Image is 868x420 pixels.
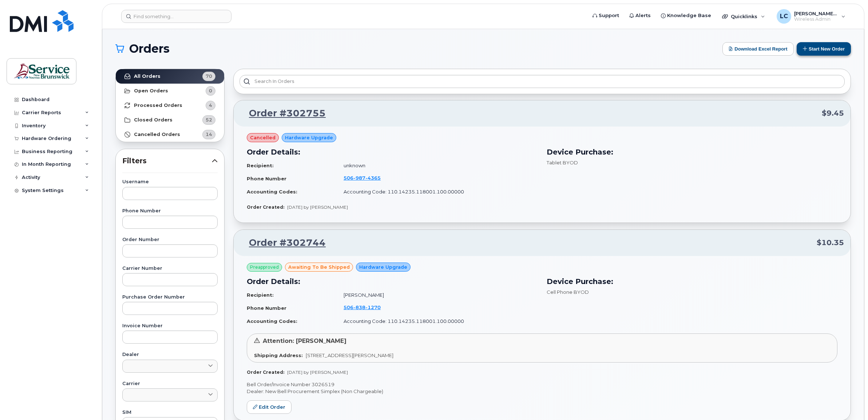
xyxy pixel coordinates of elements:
[287,369,348,375] span: [DATE] by [PERSON_NAME]
[122,237,218,242] label: Order Number
[116,127,224,142] a: Cancelled Orders14
[247,189,297,195] strong: Accounting Codes:
[134,88,168,94] strong: Open Orders
[122,180,218,184] label: Username
[353,304,365,310] span: 838
[116,84,224,98] a: Open Orders0
[122,266,218,271] label: Carrier Number
[206,116,212,123] span: 52
[247,369,284,375] strong: Order Created:
[122,352,218,357] label: Dealer
[134,73,160,79] strong: All Orders
[209,87,212,94] span: 0
[240,107,326,120] a: Order #302755
[344,175,389,181] a: 5069874365
[797,42,851,56] button: Start New Order
[122,324,218,328] label: Invoice Number
[344,175,381,181] span: 506
[250,264,279,271] span: Preapproved
[287,204,348,210] span: [DATE] by [PERSON_NAME]
[247,163,274,168] strong: Recipient:
[250,134,276,141] span: cancelled
[285,134,333,141] span: Hardware Upgrade
[134,117,173,123] strong: Closed Orders
[122,381,218,386] label: Carrier
[129,43,170,54] span: Orders
[247,318,297,324] strong: Accounting Codes:
[247,292,274,298] strong: Recipient:
[359,264,407,271] span: Hardware Upgrade
[353,175,365,181] span: 987
[240,236,326,249] a: Order #302744
[254,352,303,358] strong: Shipping Address:
[288,264,350,271] span: awaiting to be shipped
[263,337,346,344] span: Attention: [PERSON_NAME]
[247,381,837,388] p: Bell Order/Invoice Number 3026519
[122,410,218,415] label: SIM
[239,75,845,88] input: Search in orders
[247,276,538,287] h3: Order Details:
[344,304,381,310] span: 506
[209,102,212,109] span: 4
[344,304,389,310] a: 5068381270
[122,156,212,166] span: Filters
[116,69,224,84] a: All Orders70
[134,103,182,108] strong: Processed Orders
[365,304,381,310] span: 1270
[247,204,284,210] strong: Order Created:
[306,352,393,358] span: [STREET_ADDRESS][PERSON_NAME]
[365,175,381,181] span: 4365
[547,276,838,287] h3: Device Purchase:
[822,108,844,119] span: $9.45
[247,305,286,311] strong: Phone Number
[116,113,224,127] a: Closed Orders52
[337,185,538,198] td: Accounting Code: 110.14235.118001.100.00000
[337,289,538,301] td: [PERSON_NAME]
[337,315,538,328] td: Accounting Code: 110.14235.118001.100.00000
[247,147,538,157] h3: Order Details:
[247,176,286,181] strong: Phone Number
[206,73,212,80] span: 70
[247,388,837,395] p: Dealer: New Bell Procurement Simplex (Non Chargeable)
[122,295,218,300] label: Purchase Order Number
[122,209,218,213] label: Phone Number
[247,400,292,414] a: Edit Order
[337,159,538,172] td: unknown
[116,98,224,113] a: Processed Orders4
[134,132,180,137] strong: Cancelled Orders
[206,131,212,138] span: 14
[722,42,794,56] button: Download Excel Report
[547,147,838,157] h3: Device Purchase:
[547,160,578,165] span: Tablet BYOD
[547,289,589,295] span: Cell Phone BYOD
[817,237,844,248] span: $10.35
